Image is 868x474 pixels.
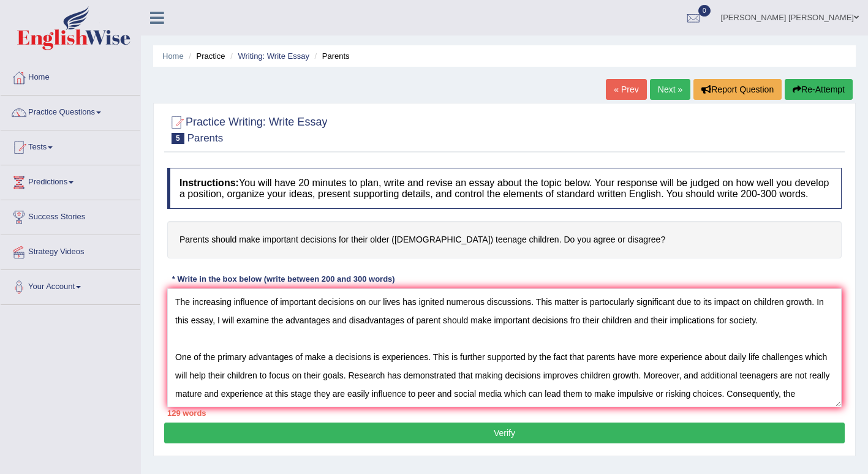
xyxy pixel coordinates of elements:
[650,79,690,100] a: Next »
[785,79,853,100] button: Re-Attempt
[167,221,842,258] h4: Parents should make important decisions for their older ([DEMOGRAPHIC_DATA]) teenage children. Do...
[1,165,140,196] a: Predictions
[167,274,399,285] div: * Write in the box below (write between 200 and 300 words)
[1,130,140,161] a: Tests
[606,79,646,100] a: « Prev
[172,133,184,144] span: 5
[167,168,842,209] h4: You will have 20 minutes to plan, write and revise an essay about the topic below. Your response ...
[1,235,140,266] a: Strategy Videos
[1,270,140,301] a: Your Account
[693,79,782,100] button: Report Question
[167,407,842,419] div: 129 words
[1,61,140,91] a: Home
[167,113,327,144] h2: Practice Writing: Write Essay
[164,423,845,443] button: Verify
[238,51,309,61] a: Writing: Write Essay
[162,51,184,61] a: Home
[1,96,140,126] a: Practice Questions
[1,200,140,231] a: Success Stories
[179,178,239,188] b: Instructions:
[312,50,350,62] li: Parents
[698,5,711,17] span: 0
[186,50,225,62] li: Practice
[187,132,224,144] small: Parents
